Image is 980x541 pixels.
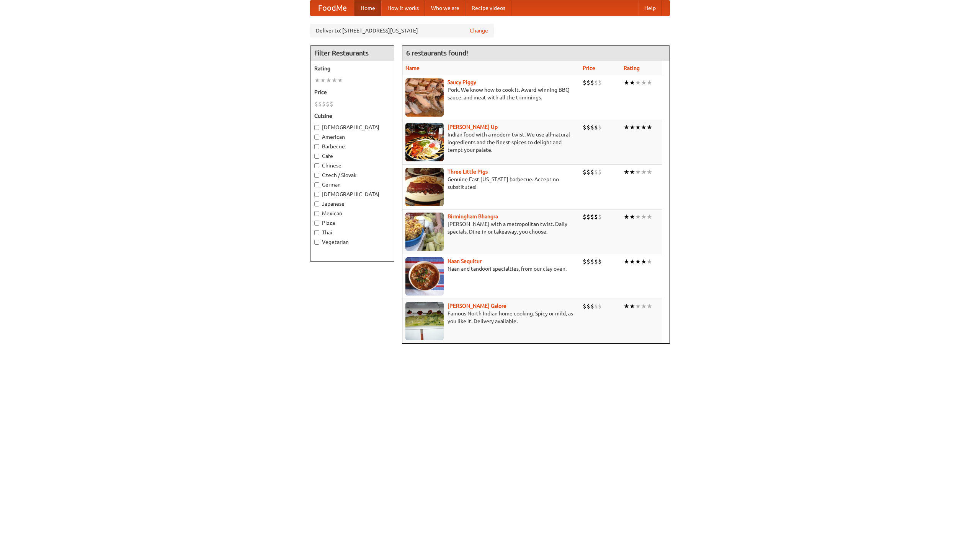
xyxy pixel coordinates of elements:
[629,123,635,132] li: ★
[448,213,498,219] a: Birmingham Bhangra
[406,49,468,57] ng-pluralize: 6 restaurants found!
[314,182,319,187] input: German
[624,213,629,221] li: ★
[314,133,390,141] label: American
[635,302,641,310] li: ★
[354,0,381,16] a: Home
[465,0,511,16] a: Recipe videos
[314,190,390,198] label: [DEMOGRAPHIC_DATA]
[641,123,647,132] li: ★
[598,78,602,87] li: $
[647,123,652,132] li: ★
[635,168,641,176] li: ★
[629,78,635,87] li: ★
[448,169,488,175] a: Three Little Pigs
[624,302,629,310] li: ★
[314,240,319,245] input: Vegetarian
[647,168,652,176] li: ★
[405,168,444,206] img: littlepigs.jpg
[448,303,506,309] a: [PERSON_NAME] Galore
[314,162,390,169] label: Chinese
[405,123,444,161] img: curryup.jpg
[314,192,319,197] input: [DEMOGRAPHIC_DATA]
[590,302,594,310] li: $
[586,257,590,266] li: $
[405,302,444,340] img: currygalore.jpg
[314,76,320,84] li: ★
[314,143,390,150] label: Barbecue
[405,175,577,191] p: Genuine East [US_STATE] barbecue. Accept no substitutes!
[405,86,577,101] p: Pork. We know how to cook it. Award-winning BBQ sauce, and meat with all the trimmings.
[647,302,652,310] li: ★
[624,123,629,132] li: ★
[647,257,652,266] li: ★
[405,265,577,273] p: Naan and tandoori specialties, from our clay oven.
[314,219,390,227] label: Pizza
[314,200,390,208] label: Japanese
[583,168,586,176] li: $
[314,65,390,72] h5: Rating
[594,302,598,310] li: $
[314,229,390,236] label: Thai
[586,213,590,221] li: $
[583,65,595,71] a: Price
[594,168,598,176] li: $
[647,78,652,87] li: ★
[405,213,444,251] img: bhangra.jpg
[590,168,594,176] li: $
[330,100,333,108] li: $
[314,144,319,149] input: Barbecue
[583,257,586,266] li: $
[405,310,577,325] p: Famous North Indian home cooking. Spicy or mild, as you like it. Delivery available.
[448,258,482,264] b: Naan Sequitur
[318,100,322,108] li: $
[624,78,629,87] li: ★
[594,213,598,221] li: $
[598,302,602,310] li: $
[629,213,635,221] li: ★
[314,210,390,217] label: Mexican
[598,257,602,266] li: $
[624,168,629,176] li: ★
[314,112,390,120] h5: Cuisine
[586,302,590,310] li: $
[320,76,326,84] li: ★
[405,220,577,236] p: [PERSON_NAME] with a metropolitan twist. Daily specials. Dine-in or takeaway, you choose.
[641,168,647,176] li: ★
[425,0,465,16] a: Who we are
[405,257,444,296] img: naansequitur.jpg
[314,88,390,96] h5: Price
[314,125,319,130] input: [DEMOGRAPHIC_DATA]
[629,257,635,266] li: ★
[314,221,319,226] input: Pizza
[314,211,319,216] input: Mexican
[310,0,354,16] a: FoodMe
[310,45,394,61] h4: Filter Restaurants
[594,123,598,132] li: $
[337,76,343,84] li: ★
[314,181,390,188] label: German
[326,100,330,108] li: $
[641,257,647,266] li: ★
[635,123,641,132] li: ★
[314,135,319,140] input: American
[381,0,425,16] a: How it works
[314,173,319,178] input: Czech / Slovak
[448,124,498,130] a: [PERSON_NAME] Up
[594,78,598,87] li: $
[448,79,476,85] a: Saucy Piggy
[405,131,577,154] p: Indian food with a modern twist. We use all-natural ingredients and the finest spices to delight ...
[314,230,319,235] input: Thai
[647,213,652,221] li: ★
[583,302,586,310] li: $
[641,213,647,221] li: ★
[590,213,594,221] li: $
[586,78,590,87] li: $
[332,76,337,84] li: ★
[326,76,332,84] li: ★
[598,168,602,176] li: $
[624,65,640,71] a: Rating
